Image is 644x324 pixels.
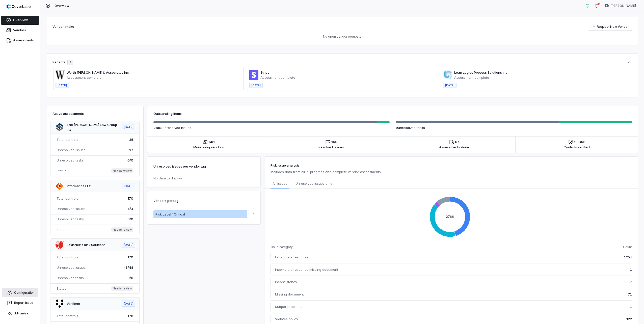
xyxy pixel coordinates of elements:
button: Report Issue [2,298,38,307]
button: Minimize [2,308,38,318]
p: Risk Level : Critical [155,212,185,217]
span: Issue category [271,245,293,249]
text: 2766 [446,214,454,219]
a: Stripe [260,70,270,74]
p: No open vendor requests [52,35,632,39]
h3: Risk issue analysis [271,163,632,168]
span: Assessments done [439,145,469,150]
span: 20366 [574,140,585,145]
a: Overview [1,16,39,25]
span: Count [623,245,632,249]
span: 71 [628,292,632,297]
span: 322 [626,316,632,321]
span: [PERSON_NAME] [611,4,636,8]
p: Vendors per tag [153,197,178,204]
button: Michael Violante avatar[PERSON_NAME] [602,2,639,10]
img: Michael Violante avatar [605,4,609,8]
a: Loan Logics Process Solutions Inc [454,70,507,74]
span: Violates policy [275,316,298,321]
p: Includes data from all in-progress and complete vendor assessments [271,169,632,175]
span: 9 [396,126,398,130]
a: Vendors [1,26,39,35]
span: 1 [630,267,632,272]
span: 1117 [624,279,632,284]
a: Informatica LLC [67,184,91,188]
span: 601 [209,140,215,145]
a: LexisNexis Risk Solutions [67,243,105,247]
p: 1 [253,212,254,216]
span: 67 [455,140,459,145]
p: unresolved issue s [153,125,390,130]
img: logo-D7KZi-bG.svg [7,4,31,9]
span: Missing document [275,292,304,297]
span: Incomplete response,missing document [275,267,338,272]
span: Subpar practices [275,304,302,309]
a: Configuration [2,288,38,297]
span: Unresolved issues only [296,181,332,186]
a: Assessments [1,36,39,45]
span: Incomplete response [275,255,308,260]
h3: Active assessments [52,111,137,116]
span: 1254 [624,255,632,260]
span: Monitoring vendors [193,145,224,150]
p: Unresolved issues per vendor tag [153,163,206,170]
h3: Outstanding items [153,111,632,116]
p: unresolved task s [396,125,632,130]
span: Resolved issues [318,145,344,150]
p: No data to display [153,176,254,181]
span: 3 [69,61,71,64]
span: 160 [331,140,337,145]
span: Overview [55,4,69,8]
span: All issues [273,181,287,186]
div: Recents [52,60,73,65]
span: 2868 [153,126,163,130]
a: Worth [PERSON_NAME] & Associates Inc [67,70,129,74]
h2: Vendor Intake [52,24,74,29]
span: 1 [630,304,632,309]
a: Request New Vendor [589,23,632,31]
span: Controls verified [563,145,590,150]
span: Inconsistency [275,279,297,284]
a: The [PERSON_NAME] Law Group PC [67,123,117,132]
button: Recents3 [52,60,632,65]
a: Verifone [67,302,80,306]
